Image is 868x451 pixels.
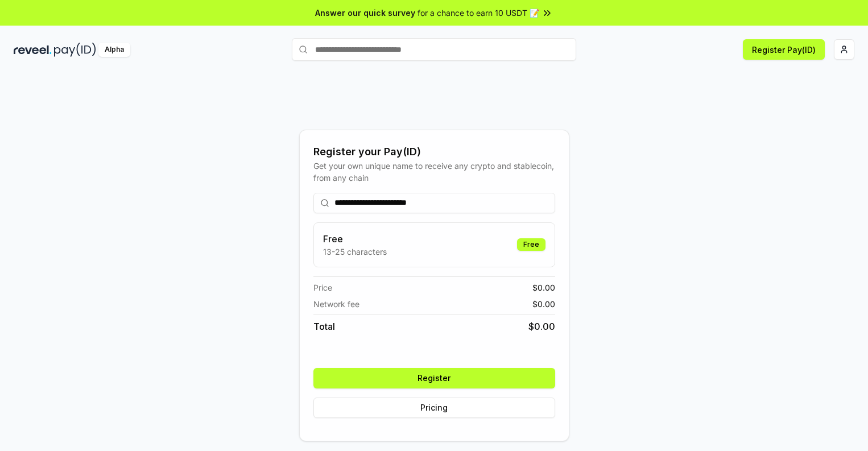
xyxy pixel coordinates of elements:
[313,144,555,160] div: Register your Pay(ID)
[14,43,52,57] img: reveel_dark
[532,298,555,310] span: $ 0.00
[313,320,335,333] span: Total
[313,160,555,184] div: Get your own unique name to receive any crypto and stablecoin, from any chain
[532,282,555,293] span: $ 0.00
[323,246,387,258] p: 13-25 characters
[98,43,130,57] div: Alpha
[528,320,555,333] span: $ 0.00
[313,368,555,388] button: Register
[323,232,387,246] h3: Free
[418,7,539,19] span: for a chance to earn 10 USDT 📝
[54,43,96,57] img: pay_id
[313,298,359,310] span: Network fee
[313,282,332,293] span: Price
[517,238,545,251] div: Free
[313,398,555,418] button: Pricing
[743,39,825,60] button: Register Pay(ID)
[315,7,415,19] span: Answer our quick survey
